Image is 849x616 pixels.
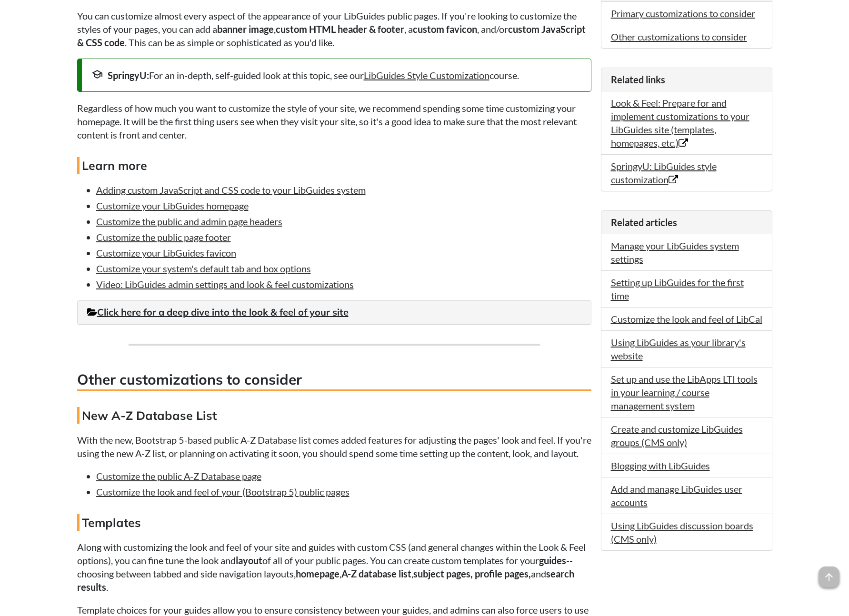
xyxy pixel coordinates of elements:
a: SpringyU: LibGuides style customization [611,160,717,185]
strong: custom favicon [413,23,477,35]
h4: Templates [77,514,591,531]
strong: subject pages, profile pages, [413,568,531,579]
a: Customize the public A-Z Database page [96,470,261,482]
a: Add and manage LibGuides user accounts [611,483,742,508]
a: Customize the public page footer [96,231,231,243]
h4: Learn more [77,157,591,174]
strong: A-Z database list [341,568,411,579]
a: Primary customizations to consider [611,8,755,19]
span: Related articles [611,217,677,228]
strong: layout [236,555,262,566]
a: Click here for a deep dive into the look & feel of your site [87,306,349,318]
p: Along with customizing the look and feel of your site and guides with custom CSS (and general cha... [77,540,591,594]
a: Other customizations to consider [611,31,747,42]
div: For an in-depth, self-guided look at this topic, see our course. [91,69,581,82]
a: Customize your LibGuides favicon [96,247,236,258]
strong: custom HTML header & footer [276,23,404,35]
span: arrow_upward [819,566,839,587]
p: You can customize almost every aspect of the appearance of your LibGuides public pages. If you're... [77,9,591,49]
a: Blogging with LibGuides [611,460,710,471]
a: Customize the look and feel of your (Bootstrap 5) public pages [96,486,350,497]
h3: Other customizations to consider [77,369,591,391]
a: Set up and use the LibApps LTI tools in your learning / course management system [611,373,758,411]
a: Using LibGuides as your library's website [611,337,746,361]
a: Customize the public and admin page headers [96,216,282,227]
strong: homepage [296,568,340,579]
p: With the new, Bootstrap 5-based public A-Z Database list comes added features for adjusting the p... [77,433,591,460]
span: Related links [611,74,665,85]
strong: SpringyU: [108,70,149,81]
strong: search results [77,568,574,593]
p: Regardless of how much you want to customize the style of your site, we recommend spending some t... [77,101,591,141]
a: Setting up LibGuides for the first time [611,277,744,301]
strong: guides [539,555,566,566]
h4: New A-Z Database List [77,407,591,424]
span: school [91,69,103,80]
a: Video: LibGuides admin settings and look & feel customizations [96,278,354,290]
a: Create and customize LibGuides groups (CMS only) [611,423,743,448]
a: Adding custom JavaScript and CSS code to your LibGuides system [96,184,366,196]
a: Using LibGuides discussion boards (CMS only) [611,520,753,545]
a: arrow_upward [819,567,839,579]
strong: banner image [217,23,274,35]
a: Look & Feel: Prepare for and implement customizations to your LibGuides site (templates, homepage... [611,97,749,149]
a: Customize the look and feel of LibCal [611,313,762,325]
a: Customize your LibGuides homepage [96,200,249,211]
a: Manage your LibGuides system settings [611,240,739,265]
a: LibGuides Style Customization [364,70,489,81]
a: Customize your system's default tab and box options [96,263,311,274]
